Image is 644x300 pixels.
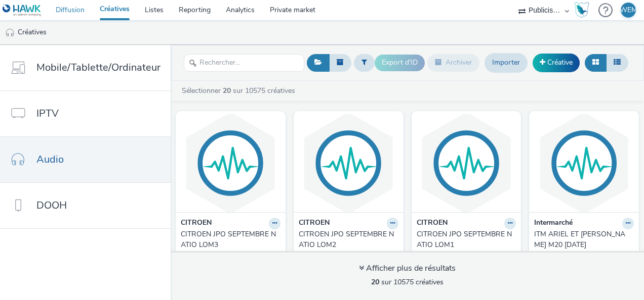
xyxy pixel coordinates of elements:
span: sur 10575 créatives [371,277,444,287]
a: CITROEN JPO SEPTEMBRE NATIO LOM1 [417,229,516,250]
strong: 20 [371,277,379,287]
img: ITM ARIEL ET LENOR DEGJJ M20 28.08.25 visual [532,114,636,212]
button: Grille [585,54,607,71]
a: Importer [485,53,528,72]
a: ITM ARIEL ET [PERSON_NAME] M20 [DATE] [534,229,634,250]
strong: 20 [223,86,231,95]
input: Rechercher... [184,54,304,72]
a: CITROEN JPO SEPTEMBRE NATIO LOM2 [299,229,398,250]
a: Sélectionner sur 10575 créatives [181,86,299,95]
a: Créative [533,54,580,72]
div: CITROEN JPO SEPTEMBRE NATIO LOM3 [181,229,276,250]
div: Afficher plus de résultats [359,263,456,274]
div: CITROEN JPO SEPTEMBRE NATIO LOM1 [417,229,512,250]
button: Liste [606,54,628,71]
span: DOOH [36,198,67,213]
img: CITROEN JPO SEPTEMBRE NATIO LOM1 visual [414,114,519,212]
span: Mobile/Tablette/Ordinateur [36,60,160,75]
button: Archiver [427,54,479,71]
strong: CITROEN [417,218,448,229]
span: IPTV [36,106,59,121]
img: Hawk Academy [574,2,589,18]
strong: CITROEN [181,218,212,229]
img: audio [5,28,15,38]
img: undefined Logo [3,4,42,17]
div: CITROEN JPO SEPTEMBRE NATIO LOM2 [299,229,394,250]
div: ITM ARIEL ET [PERSON_NAME] M20 [DATE] [534,229,630,250]
a: Hawk Academy [574,2,593,18]
button: Export d'ID [375,55,425,71]
img: CITROEN JPO SEPTEMBRE NATIO LOM3 visual [178,114,283,212]
a: CITROEN JPO SEPTEMBRE NATIO LOM3 [181,229,280,250]
div: WEM [620,3,637,18]
img: CITROEN JPO SEPTEMBRE NATIO LOM2 visual [296,114,401,212]
span: Audio [36,152,64,167]
strong: CITROEN [299,218,330,229]
strong: Intermarché [534,218,573,229]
